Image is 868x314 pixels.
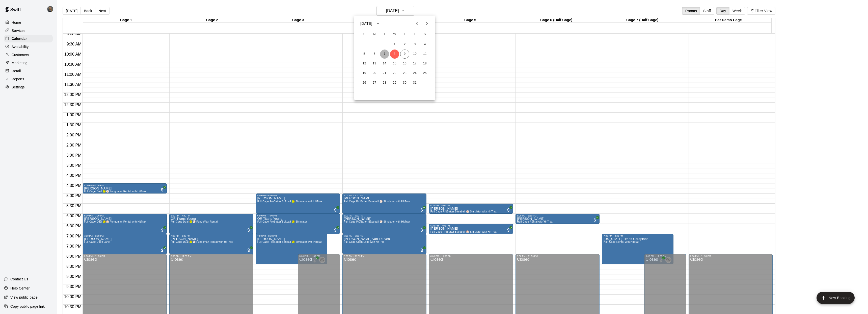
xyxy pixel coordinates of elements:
[380,78,389,87] button: 28
[390,69,399,78] button: 22
[420,50,429,59] button: 11
[400,59,409,68] button: 16
[410,59,419,68] button: 17
[410,40,419,49] button: 3
[370,78,379,87] button: 27
[380,69,389,78] button: 21
[420,69,429,78] button: 25
[374,19,382,28] button: calendar view is open, switch to year view
[410,50,419,59] button: 10
[380,59,389,68] button: 14
[420,29,429,39] span: Saturday
[400,69,409,78] button: 23
[360,29,369,39] span: Sunday
[360,21,372,26] div: [DATE]
[370,69,379,78] button: 20
[400,78,409,87] button: 30
[390,78,399,87] button: 29
[390,50,399,59] button: 8
[370,29,379,39] span: Monday
[400,40,409,49] button: 2
[360,50,369,59] button: 5
[420,40,429,49] button: 4
[390,40,399,49] button: 1
[380,29,389,39] span: Tuesday
[390,29,399,39] span: Wednesday
[410,78,419,87] button: 31
[400,29,409,39] span: Thursday
[380,50,389,59] button: 7
[422,18,432,29] button: Next month
[400,50,409,59] button: 9
[420,59,429,68] button: 18
[370,59,379,68] button: 13
[360,69,369,78] button: 19
[360,59,369,68] button: 12
[410,29,419,39] span: Friday
[360,78,369,87] button: 26
[412,18,422,29] button: Previous month
[370,50,379,59] button: 6
[410,69,419,78] button: 24
[390,59,399,68] button: 15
